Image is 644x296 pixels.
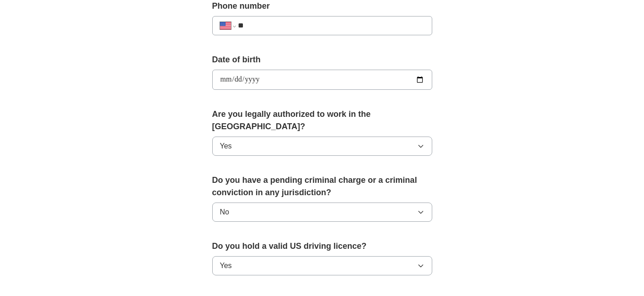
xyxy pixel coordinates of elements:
[220,141,232,152] span: Yes
[220,207,229,218] span: No
[212,137,432,156] button: Yes
[212,174,432,199] label: Do you have a pending criminal charge or a criminal conviction in any jurisdiction?
[212,108,432,133] label: Are you legally authorized to work in the [GEOGRAPHIC_DATA]?
[212,54,432,66] label: Date of birth
[212,240,432,252] label: Do you hold a valid US driving licence?
[212,203,432,222] button: No
[212,256,432,275] button: Yes
[220,260,232,271] span: Yes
